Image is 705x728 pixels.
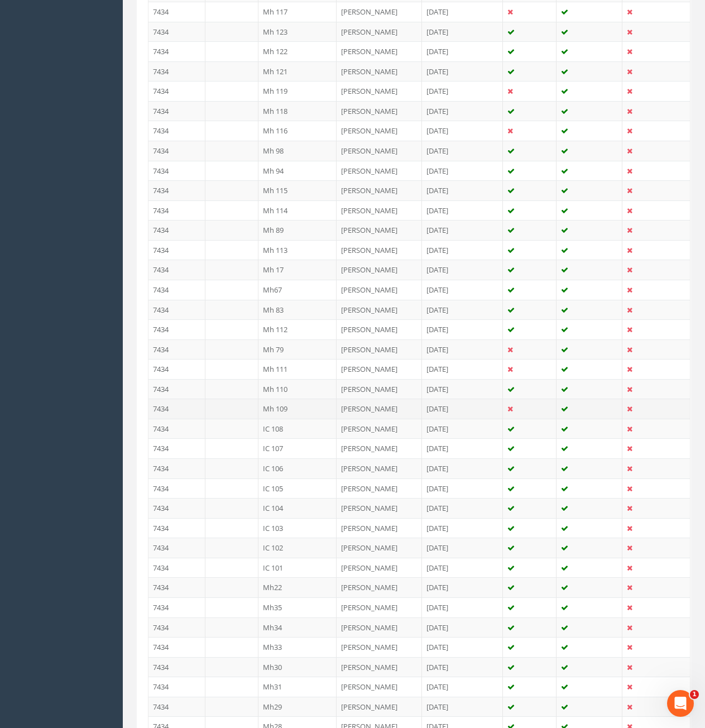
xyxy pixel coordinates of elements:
td: 7434 [148,458,205,478]
td: [DATE] [422,438,503,458]
td: 7434 [148,200,205,221]
td: Mh30 [258,657,337,677]
td: [PERSON_NAME] [337,458,422,478]
td: [DATE] [422,2,503,22]
td: Mh 89 [258,220,337,240]
td: 7434 [148,558,205,578]
td: [PERSON_NAME] [337,121,422,141]
td: [PERSON_NAME] [337,339,422,360]
td: [PERSON_NAME] [337,577,422,597]
td: [PERSON_NAME] [337,438,422,458]
td: [DATE] [422,697,503,717]
td: 7434 [148,597,205,617]
td: Mh33 [258,637,337,657]
td: Mh 123 [258,22,337,42]
td: Mh 116 [258,121,337,141]
td: 7434 [148,518,205,538]
span: 1 [690,690,699,699]
td: 7434 [148,538,205,558]
td: [DATE] [422,260,503,280]
td: Mh31 [258,677,337,697]
td: 7434 [148,697,205,717]
td: [DATE] [422,22,503,42]
td: Mh 121 [258,61,337,82]
td: 7434 [148,121,205,141]
td: [DATE] [422,339,503,360]
td: [DATE] [422,220,503,240]
td: [PERSON_NAME] [337,260,422,280]
td: [PERSON_NAME] [337,240,422,260]
td: IC 106 [258,458,337,478]
td: [DATE] [422,200,503,221]
td: [PERSON_NAME] [337,359,422,379]
td: IC 102 [258,538,337,558]
td: [PERSON_NAME] [337,61,422,82]
td: [DATE] [422,379,503,399]
td: 7434 [148,498,205,518]
td: [PERSON_NAME] [337,280,422,300]
td: 7434 [148,617,205,638]
td: Mh 113 [258,240,337,260]
td: [DATE] [422,458,503,478]
td: [DATE] [422,577,503,597]
td: [PERSON_NAME] [337,617,422,638]
td: Mh 17 [258,260,337,280]
td: [PERSON_NAME] [337,22,422,42]
td: Mh 109 [258,399,337,419]
td: 7434 [148,577,205,597]
td: [DATE] [422,597,503,617]
td: [DATE] [422,637,503,657]
td: [DATE] [422,677,503,697]
td: Mh 118 [258,101,337,121]
td: 7434 [148,141,205,161]
td: 7434 [148,220,205,240]
td: [PERSON_NAME] [337,697,422,717]
td: [PERSON_NAME] [337,518,422,538]
td: [PERSON_NAME] [337,81,422,101]
td: Mh29 [258,697,337,717]
td: [PERSON_NAME] [337,161,422,181]
td: 7434 [148,438,205,458]
td: 7434 [148,2,205,22]
td: [PERSON_NAME] [337,379,422,399]
td: Mh 115 [258,180,337,200]
td: Mh 83 [258,300,337,320]
td: [DATE] [422,558,503,578]
td: [DATE] [422,478,503,499]
td: Mh 114 [258,200,337,221]
td: [PERSON_NAME] [337,220,422,240]
td: Mh 79 [258,339,337,360]
td: [DATE] [422,498,503,518]
td: 7434 [148,319,205,339]
td: [DATE] [422,657,503,677]
td: [DATE] [422,538,503,558]
td: [PERSON_NAME] [337,2,422,22]
td: 7434 [148,399,205,419]
td: [PERSON_NAME] [337,558,422,578]
td: 7434 [148,339,205,360]
td: Mh 111 [258,359,337,379]
td: [DATE] [422,101,503,121]
td: [PERSON_NAME] [337,657,422,677]
td: Mh 98 [258,141,337,161]
td: 7434 [148,419,205,439]
td: [DATE] [422,180,503,200]
td: [PERSON_NAME] [337,180,422,200]
td: Mh35 [258,597,337,617]
td: [DATE] [422,280,503,300]
td: 7434 [148,240,205,260]
td: [DATE] [422,419,503,439]
td: [DATE] [422,61,503,82]
td: 7434 [148,22,205,42]
td: [PERSON_NAME] [337,399,422,419]
td: Mh22 [258,577,337,597]
td: [DATE] [422,41,503,61]
td: [DATE] [422,518,503,538]
td: [PERSON_NAME] [337,101,422,121]
td: Mh 112 [258,319,337,339]
td: [PERSON_NAME] [337,319,422,339]
td: Mh 94 [258,161,337,181]
td: Mh 119 [258,81,337,101]
td: [DATE] [422,319,503,339]
iframe: Intercom live chat [667,690,694,717]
